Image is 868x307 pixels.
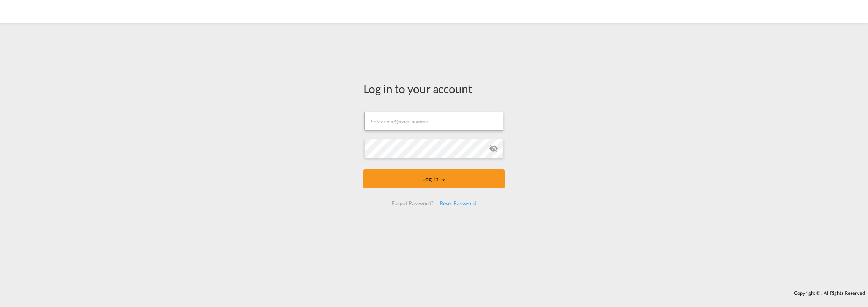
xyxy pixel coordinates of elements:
button: LOGIN [363,169,505,188]
div: Log in to your account [363,81,505,97]
md-icon: icon-eye-off [489,144,498,153]
div: Forgot Password? [388,196,436,210]
input: Enter email/phone number [364,112,503,131]
div: Reset Password [437,196,480,210]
